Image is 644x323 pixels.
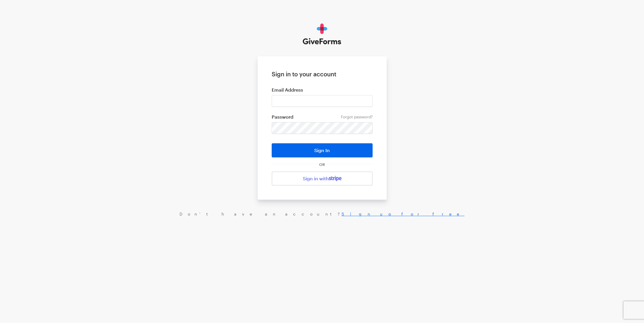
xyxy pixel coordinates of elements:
[318,162,326,167] span: OR
[272,70,373,78] h1: Sign in to your account
[303,23,341,45] img: GiveForms
[272,114,373,120] label: Password
[272,143,373,157] button: Sign In
[329,176,342,181] img: stripe-07469f1003232ad58a8838275b02f7af1ac9ba95304e10fa954b414cd571f63b.svg
[342,211,464,216] a: Sign up for free
[272,87,373,93] label: Email Address
[341,115,373,119] a: Forgot password?
[6,211,638,217] div: Don’t have an account?
[272,171,373,186] a: Sign in with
